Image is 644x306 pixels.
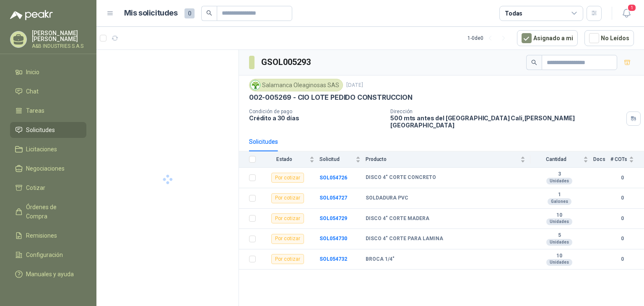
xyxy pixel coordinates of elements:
a: Tareas [10,103,86,119]
span: Solicitud [319,156,354,162]
div: Solicitudes [249,137,278,146]
div: 1 - 0 de 0 [467,31,510,45]
b: 0 [610,174,634,182]
b: 0 [610,194,634,202]
a: Configuración [10,247,86,263]
div: Por cotizar [271,193,304,203]
th: Producto [366,151,530,168]
a: Remisiones [10,228,86,244]
div: Todas [505,9,522,18]
span: Tareas [26,106,44,115]
a: Chat [10,83,86,99]
div: Salamanca Oleaginosas SAS [249,79,343,91]
a: Solicitudes [10,122,86,138]
th: # COTs [610,151,644,168]
a: Inicio [10,64,86,80]
span: Chat [26,87,39,96]
th: Solicitud [319,151,366,168]
a: SOL054729 [319,215,347,221]
p: 002-005269 - CIO LOTE PEDIDO CONSTRUCCION [249,93,413,102]
span: Órdenes de Compra [26,202,78,221]
th: Estado [261,151,319,168]
th: Cantidad [530,151,593,168]
b: 0 [610,255,634,263]
button: Asignado a mi [517,30,578,46]
b: 1 [530,192,588,198]
button: No Leídos [584,30,634,46]
b: 10 [530,212,588,219]
button: 1 [619,6,634,21]
span: Licitaciones [26,145,57,154]
a: Negociaciones [10,161,86,176]
img: Company Logo [251,80,260,90]
p: Condición de pago [249,109,384,114]
div: Unidades [546,218,572,225]
img: Logo peakr [10,10,53,20]
p: [DATE] [346,81,363,89]
b: DISCO 4" CORTE CONCRETO [366,174,436,181]
span: Cotizar [26,183,45,192]
div: Por cotizar [271,254,304,264]
div: Por cotizar [271,213,304,223]
span: Producto [366,156,519,162]
b: BROCA 1/4" [366,256,395,263]
span: 0 [184,8,195,18]
div: Galones [548,198,571,205]
p: Crédito a 30 días [249,114,384,122]
b: 0 [610,215,634,223]
b: DISCO 4" CORTE PARA LAMINA [366,236,443,242]
div: Por cotizar [271,234,304,244]
h3: GSOL005293 [261,56,312,69]
b: 0 [610,235,634,243]
h1: Mis solicitudes [124,7,178,19]
span: # COTs [610,156,627,162]
p: [PERSON_NAME] [PERSON_NAME] [32,30,86,42]
p: A&B INDUSTRIES S.A.S [32,44,86,49]
span: search [531,60,537,65]
p: 500 mts antes del [GEOGRAPHIC_DATA] Cali , [PERSON_NAME][GEOGRAPHIC_DATA] [390,114,623,129]
div: Unidades [546,239,572,246]
span: Cantidad [530,156,582,162]
b: SOLDADURA PVC [366,195,408,202]
span: Manuales y ayuda [26,270,74,279]
p: Dirección [390,109,623,114]
b: 5 [530,232,588,239]
a: SOL054726 [319,175,347,181]
span: Remisiones [26,231,57,240]
b: 10 [530,253,588,259]
b: DISCO 4" CORTE MADERA [366,215,429,222]
a: Órdenes de Compra [10,199,86,224]
a: Manuales y ayuda [10,266,86,282]
span: Solicitudes [26,125,55,135]
a: Cotizar [10,180,86,196]
b: 3 [530,171,588,178]
span: Estado [261,156,308,162]
th: Docs [593,151,610,168]
span: 1 [627,4,636,12]
div: Unidades [546,259,572,266]
a: Licitaciones [10,141,86,157]
a: SOL054732 [319,256,347,262]
a: SOL054727 [319,195,347,201]
div: Por cotizar [271,173,304,183]
span: search [206,10,212,16]
span: Negociaciones [26,164,65,173]
span: Configuración [26,250,63,259]
a: SOL054730 [319,236,347,241]
span: Inicio [26,67,39,77]
div: Unidades [546,178,572,184]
